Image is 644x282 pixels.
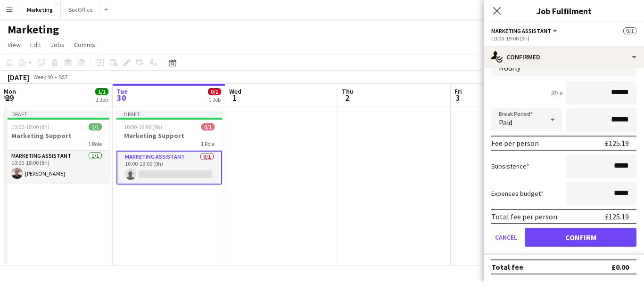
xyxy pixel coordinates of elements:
span: Comms [74,40,95,49]
span: 1 [228,92,241,103]
span: 10:00-18:00 (8h) [11,123,50,130]
span: Paid [499,118,512,127]
span: 30 [115,92,128,103]
span: 0/1 [201,123,215,130]
span: Wed [229,87,241,96]
span: 1/1 [95,88,108,95]
span: Week 40 [31,73,55,81]
span: 1 Role [88,140,102,147]
span: Fri [454,87,462,96]
app-job-card: Draft10:00-19:00 (9h)0/1Marketing Support1 RoleMarketing Assistant0/110:00-19:00 (9h) [116,110,222,185]
label: Expenses budget [491,189,544,198]
span: 1 Role [201,140,215,147]
span: 3 [453,92,462,103]
div: Total fee [491,262,523,272]
h3: Job Fulfilment [484,5,644,17]
app-card-role: Marketing Assistant0/110:00-19:00 (9h) [116,151,222,185]
a: View [4,39,25,51]
a: Edit [26,39,45,51]
span: 29 [2,92,16,103]
button: Marketing [19,0,61,19]
span: 0/1 [623,27,636,34]
span: 0/1 [208,88,221,95]
button: Confirm [525,228,636,247]
app-card-role: Marketing Assistant1/110:00-18:00 (8h)[PERSON_NAME] [4,151,109,183]
div: 9h x [551,89,562,97]
button: Marketing Assistant [491,27,559,34]
div: 1 Job [96,96,108,103]
h3: Marketing Support [116,131,222,140]
span: Thu [342,87,354,96]
div: £0.00 [611,262,629,272]
div: 10:00-19:00 (9h) [491,35,636,42]
span: 1/1 [89,123,102,130]
span: 10:00-19:00 (9h) [124,123,162,130]
span: Marketing Assistant [491,27,551,34]
div: Confirmed [484,46,644,68]
div: £125.19 [605,138,629,148]
span: Jobs [50,40,65,49]
div: Total fee per person [491,212,557,221]
div: Fee per person [491,138,539,148]
div: 1 Job [208,96,221,103]
app-job-card: Draft10:00-18:00 (8h)1/1Marketing Support1 RoleMarketing Assistant1/110:00-18:00 (8h)[PERSON_NAME] [4,110,109,183]
div: £125.19 [605,212,629,221]
label: Subsistence [491,162,529,170]
button: Cancel [491,228,521,247]
span: View [8,40,21,49]
h3: Marketing Support [4,131,109,140]
div: [DATE] [8,73,29,82]
span: 2 [340,92,354,103]
h1: Marketing [8,23,59,37]
a: Comms [70,39,99,51]
div: BST [58,73,68,81]
span: Tue [116,87,128,96]
div: Draft [4,110,109,118]
a: Jobs [47,39,68,51]
button: Box Office [61,0,100,19]
span: Mon [4,87,16,96]
div: Draft [116,110,222,118]
span: Edit [30,40,41,49]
